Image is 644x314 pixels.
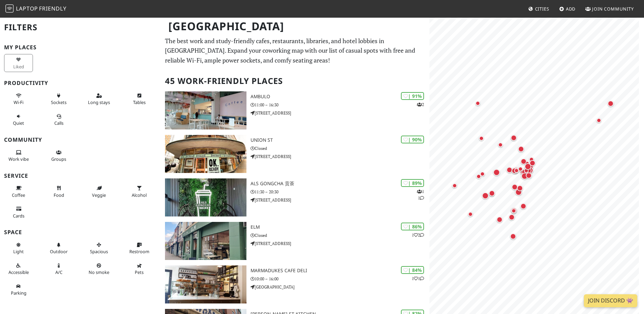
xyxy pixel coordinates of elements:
[251,137,429,143] h3: Union St
[4,229,157,235] h3: Space
[165,135,246,173] img: Union St
[510,166,519,175] div: Map marker
[480,191,490,200] div: Map marker
[11,290,26,296] span: Parking
[165,36,425,65] p: The best work and study-friendly cafes, restaurants, libraries, and hotel lobbies in [GEOGRAPHIC_...
[524,171,533,180] div: Map marker
[163,17,428,36] h1: [GEOGRAPHIC_DATA]
[251,197,429,203] p: [STREET_ADDRESS]
[595,116,603,124] div: Map marker
[519,202,528,210] div: Map marker
[525,165,535,175] div: Map marker
[251,284,429,290] p: [GEOGRAPHIC_DATA]
[251,232,429,239] p: Closed
[523,162,533,171] div: Map marker
[401,223,424,230] div: | 86%
[251,110,429,116] p: [STREET_ADDRESS]
[401,92,424,100] div: | 91%
[5,3,67,15] a: LaptopFriendly LaptopFriendly
[85,239,113,257] button: Spacious
[161,222,429,260] a: ELM | 86% 12 ELM Closed [STREET_ADDRESS]
[251,189,429,195] p: 11:30 – 20:30
[165,222,246,260] img: ELM
[135,269,144,275] span: Pet friendly
[556,3,578,15] a: Add
[55,269,62,275] span: Air conditioned
[251,276,429,282] p: 10:00 – 16:00
[4,80,157,86] h3: Productivity
[44,260,73,278] button: A/C
[505,165,514,174] div: Map marker
[4,44,157,51] h3: My Places
[44,239,73,257] button: Outdoor
[510,182,519,191] div: Map marker
[527,155,535,163] div: Map marker
[14,99,23,105] span: Stable Wi-Fi
[165,178,246,216] img: ALS Gongcha 贡茶
[492,168,501,177] div: Map marker
[251,268,429,274] h3: Marmadukes Cafe Deli
[516,165,525,173] div: Map marker
[518,168,526,176] div: Map marker
[161,91,429,129] a: Ambulo | 91% 2 Ambulo 11:00 – 16:30 [STREET_ADDRESS]
[535,6,549,12] span: Cities
[4,147,33,165] button: Work vibe
[85,260,113,278] button: No smoke
[50,248,68,255] span: Outdoor area
[4,260,33,278] button: Accessible
[16,5,38,12] span: Laptop
[412,232,424,238] p: 1 2
[583,3,637,15] a: Join Community
[477,134,485,142] div: Map marker
[528,158,537,167] div: Map marker
[524,166,533,175] div: Map marker
[13,120,24,126] span: Quiet
[161,265,429,303] a: Marmadukes Cafe Deli | 84% 11 Marmadukes Cafe Deli 10:00 – 16:00 [GEOGRAPHIC_DATA]
[515,184,524,192] div: Map marker
[51,99,67,105] span: Power sockets
[51,156,66,162] span: Group tables
[522,167,530,175] div: Map marker
[475,172,483,180] div: Map marker
[478,170,486,178] div: Map marker
[251,145,429,152] p: Closed
[161,135,429,173] a: Union St | 90% Union St Closed [STREET_ADDRESS]
[4,173,157,179] h3: Service
[584,294,637,307] a: Join Discord 👾
[4,111,33,129] button: Quiet
[132,192,147,198] span: Alcohol
[39,5,66,12] span: Friendly
[54,120,63,126] span: Video/audio calls
[512,167,520,175] div: Map marker
[514,187,523,197] div: Map marker
[44,90,73,108] button: Sockets
[92,192,106,198] span: Veggie
[13,213,24,219] span: Credit cards
[4,137,157,143] h3: Community
[606,99,615,108] div: Map marker
[125,182,154,200] button: Alcohol
[12,192,25,198] span: Coffee
[44,111,73,129] button: Calls
[466,210,474,218] div: Map marker
[4,182,33,200] button: Coffee
[510,207,518,215] div: Map marker
[165,265,246,303] img: Marmadukes Cafe Deli
[4,17,157,38] h2: Filters
[592,6,634,12] span: Join Community
[488,190,496,198] div: Map marker
[4,239,33,257] button: Light
[401,179,424,187] div: | 89%
[88,99,110,105] span: Long stays
[4,203,33,221] button: Cards
[251,240,429,247] p: [STREET_ADDRESS]
[54,192,64,198] span: Food
[8,269,29,275] span: Accessible
[125,260,154,278] button: Pets
[450,181,459,190] div: Map marker
[520,171,529,181] div: Map marker
[89,269,109,275] span: Smoke free
[90,248,108,255] span: Spacious
[526,3,552,15] a: Cities
[165,71,425,91] h2: 45 Work-Friendly Places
